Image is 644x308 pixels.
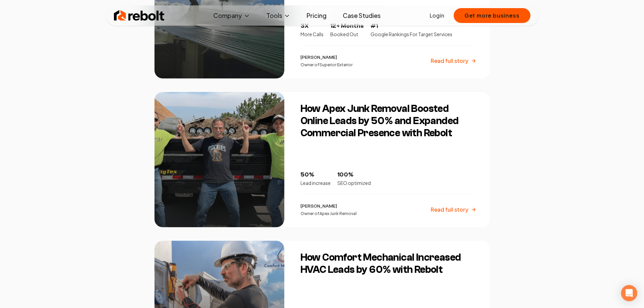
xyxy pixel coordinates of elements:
[301,170,331,180] p: 50%
[371,21,452,31] p: #1
[431,206,468,214] p: Read full story
[337,9,386,22] a: Case Studies
[301,21,324,31] p: 3X
[301,211,357,216] p: Owner of Apex Junk Removal
[337,180,371,186] p: SEO optimized
[154,92,490,227] a: How Apex Junk Removal Boosted Online Leads by 50% and Expanded Commercial Presence with ReboltHow...
[330,21,364,31] p: 12+ Months
[301,54,353,61] p: [PERSON_NAME]
[621,285,637,301] div: Open Intercom Messenger
[371,31,452,38] p: Google Rankings For Target Services
[430,11,444,20] a: Login
[301,9,332,22] a: Pricing
[301,180,331,186] p: Lead increase
[301,252,476,276] h3: How Comfort Mechanical Increased HVAC Leads by 60% with Rebolt
[431,57,468,65] p: Read full story
[330,31,364,38] p: Booked Out
[114,9,165,22] img: Rebolt Logo
[301,62,353,68] p: Owner of Superior Exterior
[301,31,324,38] p: More Calls
[261,9,296,22] button: Tools
[301,103,476,139] h3: How Apex Junk Removal Boosted Online Leads by 50% and Expanded Commercial Presence with Rebolt
[208,9,256,22] button: Company
[301,203,357,210] p: [PERSON_NAME]
[337,170,371,180] p: 100%
[454,8,530,23] button: Get more business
